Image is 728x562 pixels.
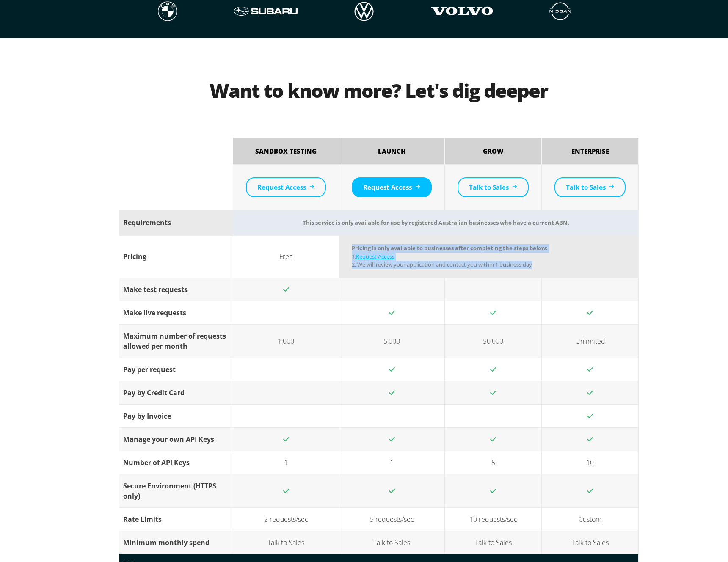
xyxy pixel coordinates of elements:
td: 5 requests/sec [339,507,445,531]
td: 10 [542,451,639,474]
td: 50,000 [445,324,542,358]
div: Pricing [123,251,229,262]
a: Talk to Sales [554,177,626,197]
div: Minimum monthly spend [123,537,229,548]
div: Pay per request [123,364,229,375]
a: Talk to Sales [458,177,529,197]
span: 1. 2. We will review your application and contact you within 1 business day [352,253,532,269]
td: Unlimited [542,324,639,358]
td: Free [233,236,339,278]
div: Manage your own API Keys [123,434,229,444]
a: Request Access [246,177,326,197]
td: 1,000 [233,324,339,358]
div: Make test requests [123,284,229,295]
td: 2 requests/sec [233,507,339,531]
td: Talk to Sales [542,531,639,554]
a: Request Access [356,253,394,260]
div: Secure Environment (HTTPS only) [123,481,229,501]
div: Rate Limits [123,514,229,524]
h2: Want to know more? Let's dig deeper [119,65,639,116]
th: Grow [445,138,542,165]
td: 1 [233,451,339,474]
td: Pricing is only available to businesses after completing the steps below: [339,236,639,278]
div: Number of API Keys [123,457,229,468]
div: Maximum number of requests allowed per month [123,331,229,351]
div: Pay by Credit Card [123,388,229,398]
td: 1 [339,451,445,474]
td: 5,000 [339,324,445,358]
td: Custom [542,507,639,531]
th: Sandbox Testing [233,138,339,165]
div: Make live requests [123,308,229,318]
td: Talk to Sales [445,531,542,554]
th: Enterprise [542,138,639,165]
td: This service is only available for use by registered Australian businesses who have a current ABN. [233,210,639,236]
a: Request Access [352,177,432,197]
td: 10 requests/sec [445,507,542,531]
td: Talk to Sales [339,531,445,554]
div: Requirements [123,218,229,228]
td: 5 [445,451,542,474]
div: Pay by Invoice [123,411,229,421]
th: Launch [339,138,445,165]
td: Talk to Sales [233,531,339,554]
